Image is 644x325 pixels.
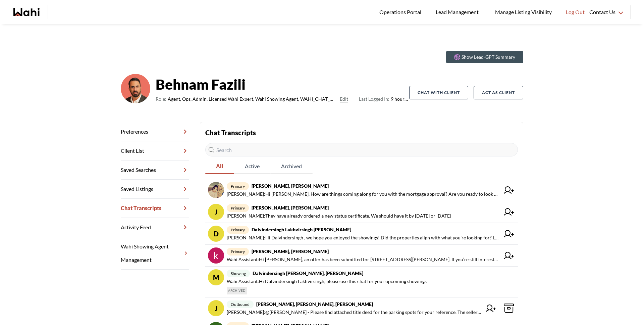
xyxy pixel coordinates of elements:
a: Joutbound[PERSON_NAME], [PERSON_NAME], [PERSON_NAME][PERSON_NAME]:@[PERSON_NAME] - Please find at... [205,297,518,319]
span: 9 hours ago [359,95,409,103]
span: primary [227,226,249,234]
button: Active [234,159,270,174]
strong: Chat Transcripts [205,129,256,137]
p: Show Lead-GPT Summary [462,54,515,60]
a: Saved Listings [121,180,189,199]
button: Act as Client [474,86,523,99]
a: Wahi Showing Agent Management [121,237,189,270]
a: Client List [121,141,189,160]
strong: [PERSON_NAME], [PERSON_NAME], [PERSON_NAME] [256,301,373,307]
a: Activity Feed [121,218,189,237]
button: Chat with client [409,86,468,99]
span: ARCHIVED [227,287,247,294]
span: Active [234,159,270,173]
button: All [205,159,234,174]
span: Archived [270,159,313,173]
input: Search [205,143,518,156]
a: Preferences [121,122,189,141]
span: Manage Listing Visibility [493,8,554,16]
strong: [PERSON_NAME], [PERSON_NAME] [252,248,329,254]
a: Jprimary[PERSON_NAME], [PERSON_NAME][PERSON_NAME]:They have already ordered a new status certific... [205,201,518,223]
strong: [PERSON_NAME], [PERSON_NAME] [252,205,329,211]
span: primary [227,182,249,190]
a: Saved Searches [121,160,189,180]
span: [PERSON_NAME] : They have already ordered a new status certificate. We should have it by [DATE] o... [227,212,451,220]
div: D [208,226,224,242]
span: [PERSON_NAME] : Hi [PERSON_NAME]. How are things coming along for you with the mortgage approval?... [227,190,500,198]
span: Log Out [566,8,585,16]
button: Show Lead-GPT Summary [446,51,523,63]
span: showing [227,270,250,277]
span: primary [227,248,249,256]
span: primary [227,204,249,212]
span: [PERSON_NAME] : @[PERSON_NAME] - Please find attached title deed for the parking spots for your r... [227,308,482,316]
a: MshowingDalvindersingh [PERSON_NAME], [PERSON_NAME]Wahi Assistant:Hi Dalvindersingh Lakhvirsingh,... [205,267,518,297]
div: J [208,204,224,220]
strong: [PERSON_NAME], [PERSON_NAME] [252,183,329,189]
a: primary[PERSON_NAME], [PERSON_NAME]Wahi Assistant:Hi [PERSON_NAME], an offer has been submitted f... [205,245,518,267]
a: DprimaryDalvindersingh Lakhvirsingh [PERSON_NAME][PERSON_NAME]:Hi Dalvindersingh , we hope you en... [205,223,518,245]
span: Agent, Ops, Admin, Licensed Wahi Expert, Wahi Showing Agent, WAHI_CHAT_MODERATOR [168,95,337,103]
strong: Dalvindersingh Lakhvirsingh [PERSON_NAME] [252,227,351,232]
img: cf9ae410c976398e.png [121,74,150,103]
a: primary[PERSON_NAME], [PERSON_NAME][PERSON_NAME]:Hi [PERSON_NAME]. How are things coming along fo... [205,179,518,201]
span: Wahi Assistant : Hi Dalvindersingh Lakhvirsingh, please use this chat for your upcoming showings [227,277,427,285]
span: [PERSON_NAME] : Hi Dalvindersingh , we hope you enjoyed the showings! Did the properties align wi... [227,234,500,242]
span: Lead Management [436,8,481,16]
strong: Behnam Fazili [156,74,409,94]
div: M [208,269,224,285]
span: All [205,159,234,173]
span: Last Logged In: [359,96,389,102]
a: Wahi homepage [13,8,40,16]
span: Wahi Assistant : Hi [PERSON_NAME], an offer has been submitted for [STREET_ADDRESS][PERSON_NAME].... [227,256,500,264]
img: chat avatar [208,182,224,198]
span: Role: [156,95,166,103]
button: Edit [340,95,348,103]
span: Operations Portal [379,8,424,16]
img: chat avatar [208,247,224,264]
a: Chat Transcripts [121,199,189,218]
span: outbound [227,300,254,308]
button: Archived [270,159,313,174]
div: J [208,300,224,316]
strong: Dalvindersingh [PERSON_NAME], [PERSON_NAME] [253,270,363,276]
